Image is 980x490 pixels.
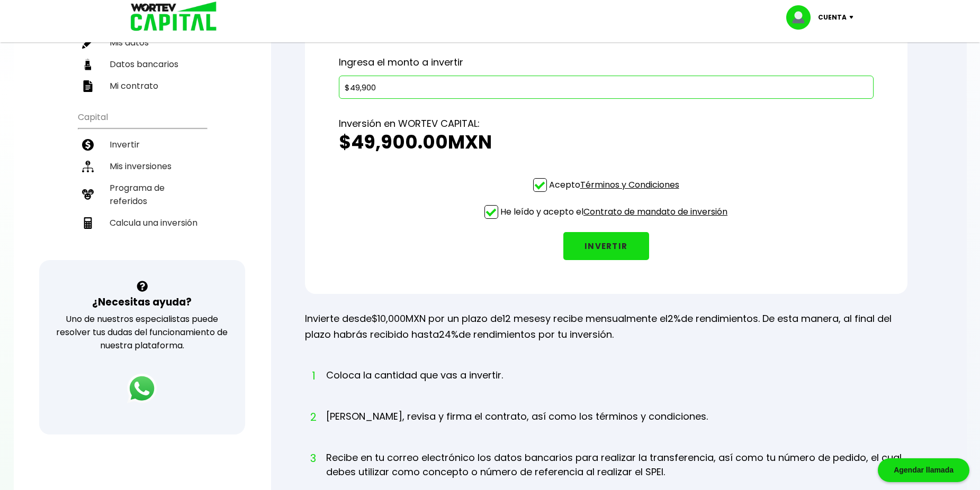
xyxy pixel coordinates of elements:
ul: Perfil [78,3,206,97]
p: Acepto [549,178,679,191]
a: Mis datos [78,32,206,53]
img: contrato-icon.f2db500c.svg [82,80,94,92]
img: datos-icon.10cf9172.svg [82,59,94,70]
span: 3 [310,450,316,466]
span: 12 meses [502,312,545,325]
p: Inversión en WORTEV CAPITAL: [339,116,874,132]
span: $10,000 [372,312,406,325]
span: 24% [439,328,458,341]
span: 2 [310,409,316,425]
p: Cuenta [818,10,847,25]
img: profile-image [786,5,818,30]
img: logos_whatsapp-icon.242b2217.svg [127,374,157,403]
a: Mis inversiones [78,155,206,177]
img: calculadora-icon.17d418c4.svg [82,217,94,229]
a: Programa de referidos [78,177,206,212]
img: editar-icon.952d3147.svg [82,37,94,49]
p: Ingresa el monto a invertir [339,54,874,70]
h2: $49,900.00 MXN [339,132,874,153]
li: [PERSON_NAME], revisa y firma el contrato, así como los términos y condiciones. [326,409,708,443]
a: Mi contrato [78,75,206,97]
img: inversiones-icon.6695dc30.svg [82,161,94,172]
a: Términos y Condiciones [580,179,679,191]
h3: ¿Necesitas ayuda? [92,294,192,310]
div: Agendar llamada [878,458,969,482]
p: Uno de nuestros especialistas puede resolver tus dudas del funcionamiento de nuestra plataforma. [53,312,231,352]
p: He leído y acepto el [500,205,727,218]
p: Invierte desde MXN por un plazo de y recibe mensualmente el de rendimientos. De esta manera, al f... [305,311,907,343]
a: Calcula una inversión [78,212,206,234]
span: 1 [310,368,316,384]
li: Coloca la cantidad que vas a invertir. [326,368,503,402]
span: 2% [668,312,681,325]
img: icon-down [847,16,861,19]
a: Datos bancarios [78,53,206,75]
img: invertir-icon.b3b967d7.svg [82,139,94,151]
ul: Capital [78,105,206,260]
img: recomiendanos-icon.9b8e9327.svg [82,189,94,200]
button: INVERTIR [563,232,649,260]
a: Contrato de mandato de inversión [583,206,727,218]
a: Invertir [78,134,206,155]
